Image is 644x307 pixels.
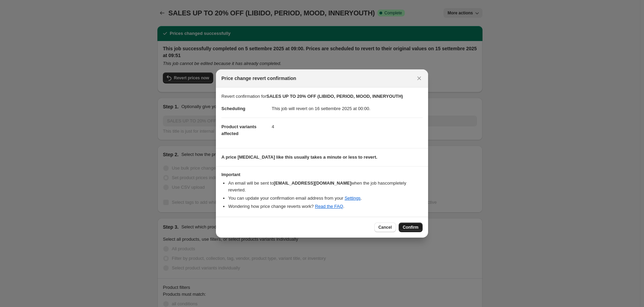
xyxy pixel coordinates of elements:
span: Price change revert confirmation [221,75,296,82]
button: Confirm [399,223,423,232]
dd: This job will revert on 16 settembre 2025 at 00:00. [272,100,423,118]
span: Product variants affected [221,124,257,136]
a: Settings [345,196,361,201]
b: SALES UP TO 20% OFF (LIBIDO, PERIOD, MOOD, INNERYOUTH) [267,94,403,99]
h3: Important [221,172,423,177]
button: Close [414,74,424,83]
li: You can update your confirmation email address from your . [228,195,423,202]
li: An email will be sent to when the job has completely reverted . [228,180,423,193]
span: Cancel [378,225,392,230]
a: Read the FAQ [315,204,343,209]
p: Revert confirmation for [221,93,423,100]
li: Wondering how price change reverts work? . [228,203,423,210]
b: A price [MEDICAL_DATA] like this usually takes a minute or less to revert. [221,155,377,160]
b: [EMAIL_ADDRESS][DOMAIN_NAME] [274,181,351,186]
span: Scheduling [221,106,245,111]
dd: 4 [272,118,423,136]
button: Cancel [374,223,396,232]
span: Confirm [403,225,418,230]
